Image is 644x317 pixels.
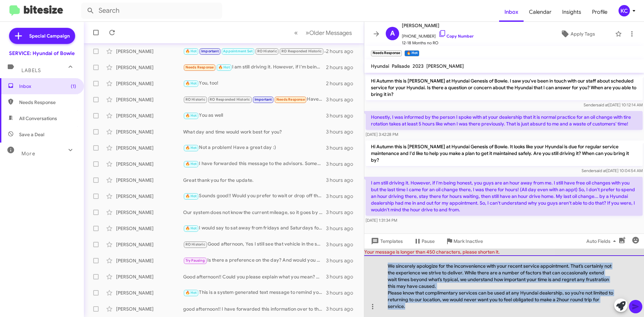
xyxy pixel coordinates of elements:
[581,235,624,247] button: Auto Fields
[185,49,197,53] span: 🔥 Hot
[309,29,352,37] span: Older Messages
[586,235,619,247] span: Auto Fields
[116,80,183,87] div: [PERSON_NAME]
[183,241,326,248] div: Good afternoon, Yes I still see that vehicle in the system. I will go ahead and remove it. For yo...
[183,192,326,200] div: Sounds good!! Would you prefer to wait or drop off the vehicle?
[440,235,488,247] button: Mark Inactive
[9,50,75,57] div: SERVICE: Hyundai of Bowie
[116,128,183,135] div: [PERSON_NAME]
[185,226,197,230] span: 🔥 Hot
[402,40,474,46] span: 12-18 Months no RO
[524,2,557,22] a: Calendar
[116,225,183,232] div: [PERSON_NAME]
[366,141,643,166] p: Hi Autumn this is [PERSON_NAME] at Hyundai Genesis of Bowie. It looks like your Hyundai is due fo...
[9,28,75,44] a: Special Campaign
[185,162,197,166] span: 🔥 Hot
[183,63,326,71] div: I am still driving it. However, if I'm being honest, you guys are an hour away from me. I still h...
[366,218,397,223] span: [DATE] 1:31:34 PM
[326,241,359,248] div: 3 hours ago
[201,49,219,53] span: Important
[366,111,643,130] p: Honestly, I was informed by the person I spoke with at your dealership that it is normal practice...
[290,26,356,40] nav: Page navigation example
[185,290,197,295] span: 🔥 Hot
[364,255,644,317] div: We sincerely apologize for the inconvenience with your recent service appointment. That’s certain...
[116,145,183,151] div: [PERSON_NAME]
[19,115,57,122] span: All Conversations
[210,97,250,102] span: RO Responded Historic
[326,48,359,55] div: 2 hours ago
[438,34,474,39] a: Copy Number
[185,97,205,102] span: RO Historic
[183,144,326,152] div: Not a problem! Have a great day :)
[116,273,183,280] div: [PERSON_NAME]
[370,235,403,247] span: Templates
[185,242,205,247] span: RO Historic
[116,257,183,264] div: [PERSON_NAME]
[255,97,272,102] span: Important
[597,102,608,107] span: said at
[116,64,183,71] div: [PERSON_NAME]
[453,235,483,247] span: Mark Inactive
[183,112,326,119] div: You as well
[326,193,359,200] div: 3 hours ago
[21,151,35,157] span: More
[326,225,359,232] div: 3 hours ago
[257,49,277,53] span: RO Historic
[587,2,613,22] span: Profile
[326,112,359,119] div: 3 hours ago
[326,289,359,296] div: 3 hours ago
[71,83,76,90] span: (1)
[326,64,359,71] div: 2 hours ago
[326,80,359,87] div: 2 hours ago
[422,235,435,247] span: Pause
[183,273,326,280] div: Good afternoon!! Could you please explain what you mean? Was your vehicled supposed to be picked up?
[499,2,524,22] a: Inbox
[185,113,197,118] span: 🔥 Hot
[81,3,222,19] input: Search
[366,132,398,137] span: [DATE] 3:42:28 PM
[19,83,76,90] span: Inbox
[185,194,197,198] span: 🔥 Hot
[413,63,424,69] span: 2023
[185,146,197,150] span: 🔥 Hot
[185,81,197,86] span: 🔥 Hot
[584,102,643,107] span: Sender [DATE] 10:12:14 AM
[364,235,408,247] button: Templates
[183,224,326,232] div: I would say to sat away from fridays and Saturdays for faster service. These tend to be our busie...
[116,112,183,119] div: [PERSON_NAME]
[557,2,587,22] span: Insights
[290,26,302,40] button: Previous
[183,306,326,312] div: good afternoon!! I have forwarded this information over to the advisors, someone should be reachi...
[116,48,183,55] div: [PERSON_NAME]
[326,177,359,183] div: 3 hours ago
[306,29,309,37] span: »
[582,168,643,173] span: Sender [DATE] 10:04:54 AM
[619,5,630,16] div: KC
[364,249,644,255] div: Your message is longer than 450 characters, please shorten it.
[185,258,205,263] span: Try Pausing
[326,273,359,280] div: 3 hours ago
[116,209,183,216] div: [PERSON_NAME]
[390,28,395,39] span: A
[595,168,606,173] span: said at
[326,128,359,135] div: 3 hours ago
[116,177,183,183] div: [PERSON_NAME]
[388,289,614,310] div: Please know that complimentary services can be used at any Hyundai dealership, so you’re not limi...
[281,49,322,53] span: RO Responded Historic
[405,50,419,56] small: 🔥 Hot
[366,177,643,216] p: I am still driving it. However, if I'm being honest, you guys are an hour away from me. I still h...
[326,306,359,312] div: 3 hours ago
[21,67,41,73] span: Labels
[116,193,183,200] div: [PERSON_NAME]
[371,63,389,69] span: Hyundai
[223,49,253,53] span: Appointment Set
[326,257,359,264] div: 3 hours ago
[183,128,326,135] div: What day and time would work best for you?
[366,75,643,100] p: Hi Autumn this is [PERSON_NAME] at Hyundai Genesis of Bowie. I saw you've been in touch with our ...
[392,63,410,69] span: Palisade
[402,21,474,30] span: [PERSON_NAME]
[183,209,326,216] div: Our system does not know the current mileage, so it goes by months. If the vehicle is not yet due...
[116,96,183,103] div: [PERSON_NAME]
[326,209,359,216] div: 3 hours ago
